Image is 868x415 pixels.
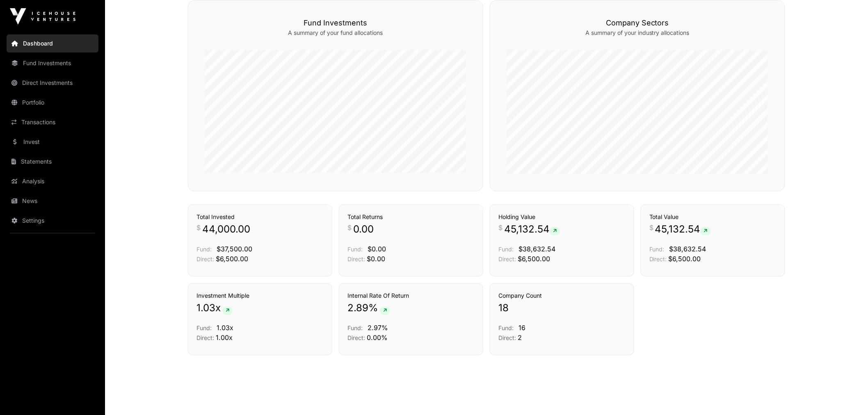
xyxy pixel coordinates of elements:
[196,246,212,253] span: Fund:
[504,223,560,236] span: 45,132.54
[498,292,626,300] h3: Company Count
[368,245,386,253] span: $0.00
[827,376,868,415] iframe: Chat Widget
[196,302,215,315] span: 1.03
[649,256,667,263] span: Direct:
[347,223,352,233] span: $
[7,153,98,171] a: Statements
[669,255,701,263] span: $6,500.00
[368,324,388,332] span: 2.97%
[347,292,475,300] h3: Internal Rate Of Return
[518,255,550,263] span: $6,500.00
[7,54,98,72] a: Fund Investments
[649,223,653,233] span: $
[196,325,212,332] span: Fund:
[367,334,388,342] span: 0.00%
[649,213,777,221] h3: Total Value
[217,324,233,332] span: 1.03x
[498,213,626,221] h3: Holding Value
[367,255,385,263] span: $0.00
[519,245,555,253] span: $38,632.54
[7,93,98,112] a: Portfolio
[196,335,214,342] span: Direct:
[368,302,378,315] span: %
[7,34,98,52] a: Dashboard
[205,17,466,29] h3: Fund Investments
[196,292,324,300] h3: Investment Multiple
[498,325,514,332] span: Fund:
[498,302,509,315] span: 18
[202,223,250,236] span: 44,000.00
[347,302,368,315] span: 2.89
[518,334,522,342] span: 2
[205,29,466,37] p: A summary of your fund allocations
[215,302,221,315] span: x
[7,212,98,230] a: Settings
[196,256,214,263] span: Direct:
[347,213,475,221] h3: Total Returns
[669,245,706,253] span: $38,632.54
[196,223,201,233] span: $
[655,223,711,236] span: 45,132.54
[498,335,516,342] span: Direct:
[196,213,324,221] h3: Total Invested
[347,246,363,253] span: Fund:
[10,8,75,25] img: Icehouse Ventures Logo
[7,74,98,92] a: Direct Investments
[353,223,374,236] span: 0.00
[7,172,98,190] a: Analysis
[347,256,365,263] span: Direct:
[217,245,252,253] span: $37,500.00
[7,113,98,131] a: Transactions
[498,256,516,263] span: Direct:
[347,335,365,342] span: Direct:
[519,324,525,332] span: 16
[649,246,665,253] span: Fund:
[498,246,514,253] span: Fund:
[507,29,768,37] p: A summary of your industry allocations
[216,334,233,342] span: 1.00x
[507,17,768,29] h3: Company Sectors
[216,255,248,263] span: $6,500.00
[7,133,98,151] a: Invest
[498,223,503,233] span: $
[7,192,98,210] a: News
[347,325,363,332] span: Fund:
